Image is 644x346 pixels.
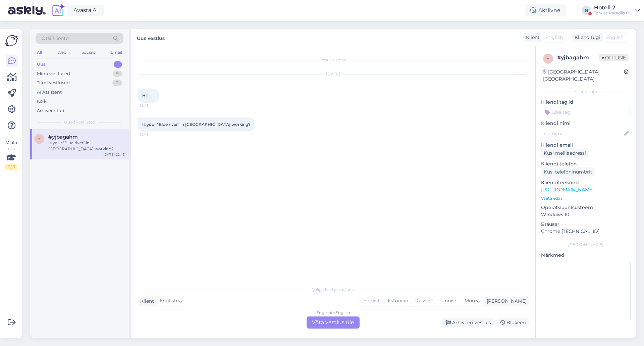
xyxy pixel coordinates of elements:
div: H [582,6,591,15]
div: Küsi meiliaadressi [541,149,589,158]
div: AI Assistent [37,89,62,96]
div: 9 [113,70,122,77]
div: 1 [114,61,122,68]
div: Klienditugi [572,34,600,41]
div: Russian [412,296,437,306]
div: Blokeeri [496,318,529,327]
div: [PERSON_NAME] [541,242,631,248]
div: Võta vestlus üle [307,316,360,329]
p: Windows 10 [541,211,631,218]
a: [URL][DOMAIN_NAME] [541,187,594,193]
p: Klienditeekond [541,179,631,186]
span: y [38,136,41,141]
div: Vestlus algas [138,57,529,63]
div: [GEOGRAPHIC_DATA], [GEOGRAPHIC_DATA] [543,68,624,83]
p: Chrome [TECHNICAL_ID] [541,228,631,235]
img: Askly Logo [5,34,18,47]
span: Uued vestlused [64,119,95,125]
div: [PERSON_NAME] [484,298,527,305]
a: Hotell 2Tervise Paradiis OÜ [594,5,640,16]
p: Brauser [541,221,631,228]
p: Operatsioonisüsteem [541,204,631,211]
div: Estonian [384,296,412,306]
div: Küsi telefoninumbrit [541,167,595,177]
input: Lisa tag [541,107,631,117]
span: English [160,297,177,305]
p: Kliendi tag'id [541,99,631,106]
span: 22:43 [140,103,165,108]
span: 22:43 [140,132,165,137]
div: Tiimi vestlused [37,80,70,86]
p: Märkmed [541,252,631,259]
div: Arhiveeritud [37,107,64,114]
div: Klient [523,34,540,41]
label: Uus vestlus [137,33,165,42]
p: Kliendi nimi [541,120,631,127]
span: English [545,34,563,41]
div: English [360,296,384,306]
div: Aktiivne [525,4,566,16]
div: [DATE] 22:43 [103,152,125,157]
div: Klient [138,298,154,305]
span: English [606,34,624,41]
span: y [547,56,549,61]
span: Muu [465,298,475,304]
div: # yjbagahm [557,54,599,62]
div: English to English [316,310,350,316]
input: Lisa nimi [541,130,623,137]
p: Kliendi email [541,142,631,149]
div: Arhiveeri vestlus [442,318,494,327]
span: Otsi kliente [42,35,68,42]
div: 0 [112,80,122,86]
div: Vaata siia [5,140,17,170]
div: Valige keel ja vastake [138,287,529,293]
p: Vaata edasi ... [541,195,631,201]
div: Uus [37,61,46,68]
span: #yjbagahm [48,134,78,140]
div: Is your "Blue river" in [GEOGRAPHIC_DATA] working? [48,140,125,152]
span: Is your "Blue river" in [GEOGRAPHIC_DATA] working? [142,122,251,127]
div: Email [109,48,123,57]
div: Kliendi info [541,89,631,95]
span: Offline [599,54,629,61]
p: Kliendi telefon [541,160,631,167]
div: Socials [80,48,97,57]
a: Avasta AI [68,5,104,16]
div: All [36,48,43,57]
div: Kõik [37,98,47,105]
div: Tervise Paradiis OÜ [594,10,633,16]
div: Web [56,48,68,57]
div: 0 / 3 [5,164,17,170]
div: Hotell 2 [594,5,633,10]
img: explore-ai [51,3,65,17]
div: Finnish [437,296,461,306]
div: Minu vestlused [37,70,70,77]
div: [DATE] [138,71,529,77]
span: Hi! [142,93,148,98]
